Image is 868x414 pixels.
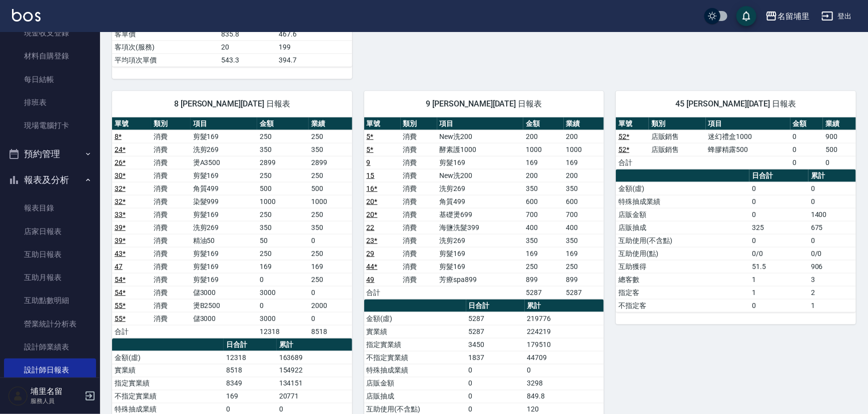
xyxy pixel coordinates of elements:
td: 1 [808,299,856,312]
td: 5287 [523,286,564,299]
td: 互助使用(點) [616,247,749,260]
a: 排班表 [4,91,96,114]
span: 8 [PERSON_NAME][DATE] 日報表 [124,99,340,109]
th: 項目 [191,117,258,130]
td: 350 [523,182,564,195]
h5: 埔里名留 [31,386,82,396]
td: 不指定客 [616,299,749,312]
span: 45 [PERSON_NAME][DATE] 日報表 [628,99,844,109]
td: 0 [808,182,856,195]
td: 洗剪269 [191,221,258,234]
td: 200 [523,130,564,143]
table: a dense table [364,117,604,299]
th: 單號 [364,117,401,130]
td: 特殊抽成業績 [616,195,749,208]
td: 600 [564,195,604,208]
td: 200 [523,169,564,182]
td: 3000 [257,312,309,325]
td: 154922 [277,364,352,377]
td: 250 [523,260,564,273]
td: 0 [749,195,808,208]
a: 互助日報表 [4,243,96,266]
a: 29 [367,249,375,257]
td: 44709 [525,351,604,364]
td: 0 [466,390,525,403]
td: 0 [309,286,352,299]
th: 項目 [706,117,790,130]
th: 累計 [525,299,604,312]
td: 消費 [151,130,190,143]
td: 0 [525,364,604,377]
td: 500 [309,182,352,195]
td: 0 [466,364,525,377]
td: 消費 [151,169,190,182]
img: Person [8,386,28,406]
td: 洗剪269 [437,182,524,195]
button: 名留埔里 [761,6,813,26]
td: 169 [309,260,352,273]
td: 消費 [151,195,190,208]
td: 3298 [525,377,604,390]
table: a dense table [112,117,352,338]
td: 169 [257,260,309,273]
th: 業績 [823,117,856,130]
td: 剪髮169 [191,208,258,221]
td: 消費 [401,143,437,156]
td: 835.8 [219,27,276,40]
td: 店販抽成 [364,390,466,403]
th: 累計 [277,338,352,351]
td: 12318 [224,351,277,364]
td: 消費 [401,260,437,273]
th: 日合計 [466,299,525,312]
td: 2899 [257,156,309,169]
td: 12318 [257,325,309,338]
td: 2000 [309,299,352,312]
td: 169 [523,156,564,169]
a: 報表目錄 [4,196,96,219]
td: 899 [523,273,564,286]
a: 材料自購登錄 [4,44,96,67]
td: 精油50 [191,234,258,247]
a: 店家日報表 [4,220,96,243]
td: 剪髮169 [191,247,258,260]
img: Logo [12,9,41,21]
td: New洗200 [437,130,524,143]
a: 每日結帳 [4,68,96,91]
td: 394.7 [276,53,352,66]
td: 500 [257,182,309,195]
td: 客項次(服務) [112,40,219,53]
th: 類別 [401,117,437,130]
td: 消費 [151,260,190,273]
td: 不指定實業績 [364,351,466,364]
a: 49 [367,275,375,283]
td: 20 [219,40,276,53]
button: save [736,6,756,26]
td: 1 [749,273,808,286]
td: 1400 [808,208,856,221]
td: 店販金額 [364,377,466,390]
td: 0 [790,143,823,156]
table: a dense table [616,169,856,312]
td: 剪髮169 [437,260,524,273]
td: 儲3000 [191,286,258,299]
td: 消費 [401,169,437,182]
td: 250 [257,130,309,143]
td: 剪髮169 [191,273,258,286]
td: 8518 [309,325,352,338]
td: 0 [466,377,525,390]
td: 消費 [151,234,190,247]
td: 250 [309,208,352,221]
td: 消費 [401,234,437,247]
td: 849.8 [525,390,604,403]
td: 0 [749,208,808,221]
td: 675 [808,221,856,234]
td: 消費 [401,208,437,221]
td: 消費 [401,156,437,169]
td: 消費 [151,143,190,156]
td: 染髮999 [191,195,258,208]
a: 設計師業績表 [4,335,96,358]
td: 8518 [224,364,277,377]
td: 合計 [616,156,649,169]
td: 店販金額 [616,208,749,221]
td: 700 [523,208,564,221]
